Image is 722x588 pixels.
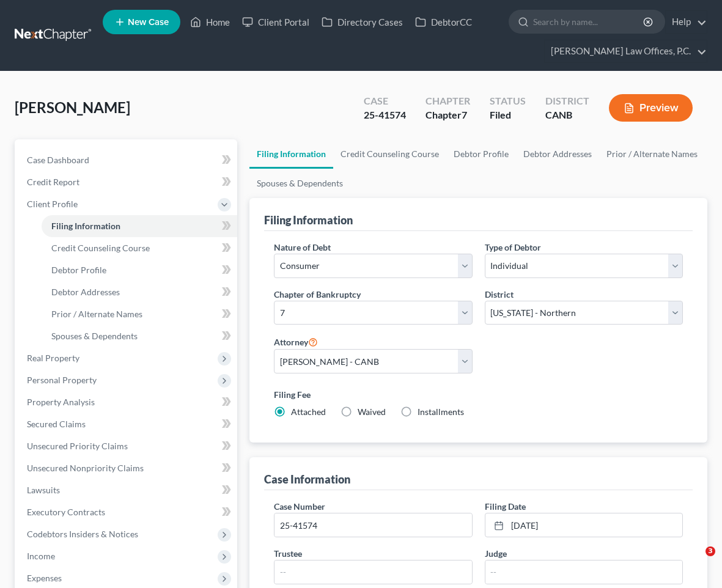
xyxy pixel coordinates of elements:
a: Debtor Addresses [516,139,599,169]
label: Type of Debtor [485,241,541,254]
input: -- [485,560,682,584]
a: Lawsuits [17,479,237,501]
a: Debtor Addresses [42,281,237,303]
label: Chapter of Bankruptcy [274,288,361,301]
label: Judge [485,547,507,560]
label: Attorney [274,334,318,349]
div: Case [364,94,406,108]
span: Credit Counseling Course [51,243,150,253]
span: [PERSON_NAME] [15,98,130,116]
a: Client Portal [236,11,315,33]
span: Credit Report [27,177,79,187]
a: Credit Counseling Course [333,139,446,169]
span: 3 [705,546,715,556]
span: Case Dashboard [27,155,89,165]
a: Property Analysis [17,391,237,413]
span: Spouses & Dependents [51,331,138,341]
div: Case Information [264,472,350,487]
a: Secured Claims [17,413,237,435]
a: Unsecured Priority Claims [17,435,237,457]
a: Credit Counseling Course [42,237,237,259]
span: Attached [291,406,326,417]
a: Debtor Profile [446,139,516,169]
div: Chapter [425,108,470,122]
a: Directory Cases [315,11,409,33]
a: Help [666,11,707,33]
a: Debtor Profile [42,259,237,281]
span: Real Property [27,353,79,363]
span: Income [27,551,55,561]
span: Unsecured Priority Claims [27,441,128,451]
a: Spouses & Dependents [42,325,237,347]
span: Codebtors Insiders & Notices [27,529,138,539]
input: -- [274,560,471,584]
span: Filing Information [51,221,120,231]
input: Search by name... [533,10,645,33]
span: Personal Property [27,375,97,385]
a: Filing Information [42,215,237,237]
div: District [545,94,589,108]
span: Debtor Addresses [51,287,120,297]
label: Case Number [274,500,325,513]
a: Case Dashboard [17,149,237,171]
span: Debtor Profile [51,265,106,275]
div: Chapter [425,94,470,108]
div: Filing Information [264,213,353,227]
a: DebtorCC [409,11,478,33]
span: New Case [128,18,169,27]
span: Secured Claims [27,419,86,429]
button: Preview [609,94,693,122]
span: Lawsuits [27,485,60,495]
a: [DATE] [485,513,682,537]
label: Trustee [274,547,302,560]
label: District [485,288,514,301]
a: Spouses & Dependents [249,169,350,198]
span: 7 [462,109,467,120]
span: Installments [418,406,464,417]
label: Filing Date [485,500,526,513]
a: Filing Information [249,139,333,169]
span: Unsecured Nonpriority Claims [27,463,144,473]
input: Enter case number... [274,513,471,537]
span: Prior / Alternate Names [51,309,142,319]
iframe: Intercom live chat [680,546,710,576]
span: Executory Contracts [27,507,105,517]
a: Home [184,11,236,33]
div: Filed [490,108,526,122]
a: [PERSON_NAME] Law Offices, P.C. [545,40,707,62]
a: Executory Contracts [17,501,237,523]
label: Filing Fee [274,388,683,401]
div: 25-41574 [364,108,406,122]
div: CANB [545,108,589,122]
span: Property Analysis [27,397,95,407]
div: Status [490,94,526,108]
label: Nature of Debt [274,241,331,254]
span: Expenses [27,573,62,583]
a: Prior / Alternate Names [599,139,705,169]
span: Client Profile [27,199,78,209]
a: Prior / Alternate Names [42,303,237,325]
span: Waived [358,406,386,417]
a: Unsecured Nonpriority Claims [17,457,237,479]
a: Credit Report [17,171,237,193]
